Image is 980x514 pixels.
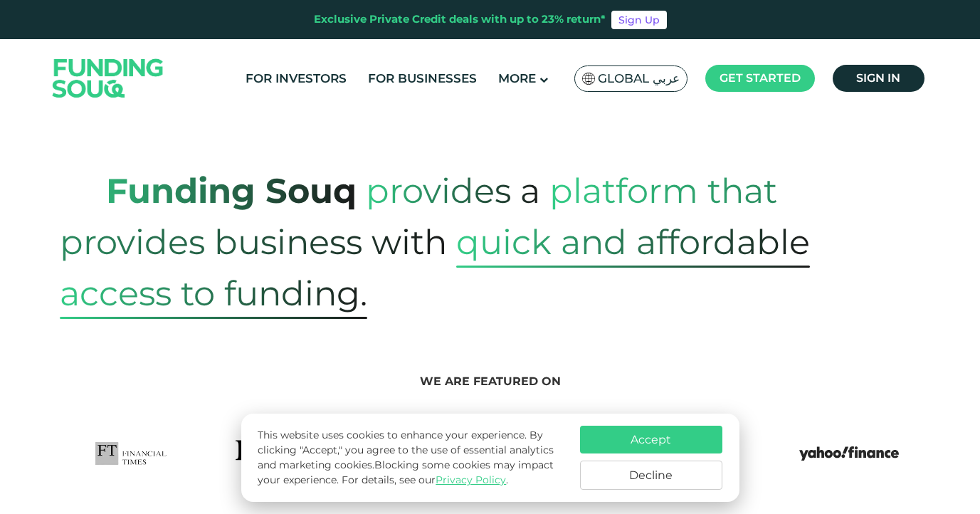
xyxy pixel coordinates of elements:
img: Forbes Logo [236,440,314,467]
button: Accept [580,426,722,453]
div: Exclusive Private Credit deals with up to 23% return* [314,11,606,28]
span: Blocking some cookies may impact your experience. [258,458,554,486]
a: For Investors [242,67,350,90]
img: Logo [38,42,178,114]
span: Get started [720,71,801,85]
span: access to funding. [60,268,367,319]
button: Decline [580,461,722,490]
a: Privacy Policy [436,473,506,486]
span: quick and affordable [456,216,810,268]
span: More [498,71,536,85]
p: This website uses cookies to enhance your experience. By clicking "Accept," you agree to the use ... [258,428,565,488]
span: platform that provides business with [60,156,777,277]
img: SA Flag [582,73,595,85]
a: Sign Up [611,11,667,29]
span: We are featured on [420,374,561,388]
a: Sign in [833,65,924,92]
span: Global عربي [598,70,680,87]
a: For Businesses [364,67,480,90]
span: Sign in [856,71,900,85]
img: Yahoo Finance Logo [799,440,899,467]
strong: Funding Souq [106,170,357,211]
span: For details, see our . [342,473,508,486]
img: FTLogo Logo [95,440,167,467]
span: provides a [366,156,540,226]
